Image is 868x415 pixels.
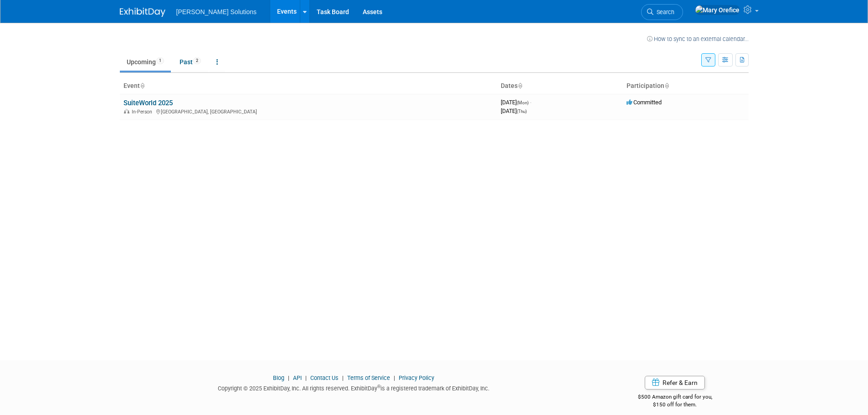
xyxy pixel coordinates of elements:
[623,78,749,94] th: Participation
[391,374,397,381] span: |
[340,374,346,381] span: |
[347,374,390,381] a: Terms of Service
[627,99,662,106] span: Committed
[377,384,380,389] sup: ®
[501,108,527,114] span: [DATE]
[156,57,164,64] span: 1
[601,387,749,408] div: $500 Amazon gift card for you,
[399,374,434,381] a: Privacy Policy
[641,4,683,20] a: Search
[303,374,309,381] span: |
[286,374,292,381] span: |
[120,78,497,94] th: Event
[601,401,749,409] div: $150 off for them.
[293,374,302,381] a: API
[530,99,531,106] span: -
[645,376,705,389] a: Refer & Earn
[310,374,339,381] a: Contact Us
[517,100,529,105] span: (Mon)
[497,78,623,94] th: Dates
[176,8,257,15] span: [PERSON_NAME] Solutions
[120,382,588,393] div: Copyright © 2025 ExhibitDay, Inc. All rights reserved. ExhibitDay is a registered trademark of Ex...
[501,99,531,106] span: [DATE]
[140,82,144,89] a: Sort by Event Name
[132,109,155,115] span: In-Person
[273,374,284,381] a: Blog
[517,109,527,114] span: (Thu)
[120,8,165,17] img: ExhibitDay
[124,109,129,113] img: In-Person Event
[123,108,493,115] div: [GEOGRAPHIC_DATA], [GEOGRAPHIC_DATA]
[647,36,749,42] a: How to sync to an external calendar...
[695,5,740,15] img: Mary Orefice
[173,53,208,71] a: Past2
[518,82,522,89] a: Sort by Start Date
[653,9,674,15] span: Search
[193,57,201,64] span: 2
[120,53,171,71] a: Upcoming1
[123,99,173,107] a: SuiteWorld 2025
[664,82,669,89] a: Sort by Participation Type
